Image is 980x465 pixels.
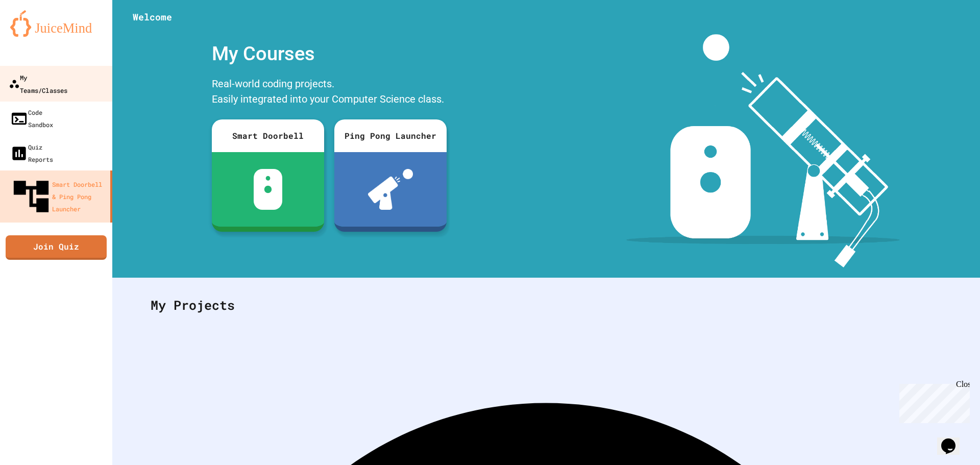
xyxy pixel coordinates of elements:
[254,169,283,210] img: sdb-white.svg
[207,74,452,112] div: Real-world coding projects. Easily integrated into your Computer Science class.
[334,119,447,152] div: Ping Pong Launcher
[368,169,413,210] img: ppl-with-ball.png
[626,34,900,267] img: banner-image-my-projects.png
[10,106,53,131] div: Code Sandbox
[10,141,53,165] div: Quiz Reports
[10,176,106,217] div: Smart Doorbell & Ping Pong Launcher
[10,10,102,37] img: logo-orange.svg
[9,71,67,96] div: My Teams/Classes
[207,34,452,74] div: My Courses
[6,235,107,260] a: Join Quiz
[937,424,970,455] iframe: chat widget
[895,380,970,423] iframe: chat widget
[140,285,952,325] div: My Projects
[4,4,70,65] div: Chat with us now!Close
[212,119,324,152] div: Smart Doorbell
